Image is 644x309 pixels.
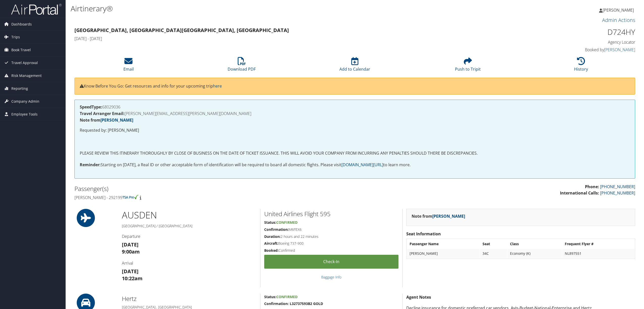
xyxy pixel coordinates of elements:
h5: 2 hours and 22 minutes [264,234,398,239]
strong: Seat Information [406,231,441,237]
strong: Confirmation: [264,227,289,232]
strong: Reminder: [80,162,101,167]
p: Know Before You Go: Get resources and info for your upcoming trip [80,83,630,90]
strong: Status: [264,294,276,299]
th: Seat [480,239,507,248]
h2: Hertz [122,294,256,303]
th: Frequent Flyer # [562,239,634,248]
span: Travel Approval [11,57,38,69]
img: tsa-precheck.png [122,195,139,199]
strong: [GEOGRAPHIC_DATA], [GEOGRAPHIC_DATA] [GEOGRAPHIC_DATA], [GEOGRAPHIC_DATA] [74,27,289,34]
a: Admin Actions [602,17,635,23]
h2: Passenger(s) [74,184,351,193]
strong: [DATE] [122,268,139,275]
td: NL897551 [562,249,634,258]
h1: AUS DEN [122,209,256,221]
th: Passenger Name [407,239,480,248]
h4: [PERSON_NAME][EMAIL_ADDRESS][PERSON_NAME][DOMAIN_NAME] [80,111,630,116]
p: Requested by: [PERSON_NAME] [80,127,630,134]
strong: Duration: [264,234,281,239]
a: [PHONE_NUMBER] [600,184,635,189]
span: [PERSON_NAME] [603,7,634,13]
span: Confirmed [276,294,298,299]
a: Download PDF [228,60,256,72]
a: [PERSON_NAME] [599,3,639,18]
a: [PHONE_NUMBER] [600,190,635,196]
p: Starting on [DATE], a Real ID or other acceptable form of identification will be required to boar... [80,162,630,168]
span: Book Travel [11,44,31,56]
a: [DOMAIN_NAME][URL] [341,162,383,167]
h4: Arrival [122,260,256,266]
strong: [DATE] [122,241,139,248]
a: [PERSON_NAME] [100,117,133,123]
a: History [574,60,588,72]
img: airportal-logo.png [11,3,62,15]
h1: Airtinerary® [71,3,449,14]
span: Reporting [11,82,28,95]
h4: [PERSON_NAME] - 292199 [74,195,351,200]
a: Push to Tripit [455,60,481,72]
span: Trips [11,31,20,43]
a: [PERSON_NAME] [432,213,465,219]
h4: 68029036 [80,105,630,109]
a: [PERSON_NAME] [604,47,635,52]
strong: SpeedType: [80,104,102,110]
strong: Booked: [264,248,279,253]
h1: D724HY [501,27,635,37]
span: Dashboards [11,18,32,31]
span: Risk Management [11,69,42,82]
strong: 10:22am [122,275,143,282]
strong: Travel Arranger Email: [80,111,125,116]
a: Baggage Info [321,275,341,279]
th: Class [507,239,562,248]
strong: Note from [412,213,465,219]
h5: M6FEX6 [264,227,398,232]
strong: Phone: [585,184,599,189]
h4: [DATE] - [DATE] [74,36,493,41]
strong: International Calls: [560,190,599,196]
td: 34C [480,249,507,258]
a: Email [123,60,134,72]
strong: Confirmation: L32737593B2 GOLD [264,301,323,306]
h4: Booked by [501,47,635,52]
h2: United Airlines Flight 595 [264,210,398,218]
span: Company Admin [11,95,39,108]
h5: [GEOGRAPHIC_DATA] / [GEOGRAPHIC_DATA] [122,223,256,229]
span: Confirmed [276,220,298,225]
h5: Boeing 737-900 [264,241,398,246]
td: Economy (K) [507,249,562,258]
h5: Confirmed [264,248,398,253]
strong: Status: [264,220,276,225]
strong: Aircraft: [264,241,278,246]
h4: Agency Locator [501,39,635,45]
strong: 9:00am [122,248,140,255]
p: PLEASE REVIEW THIS ITINERARY THOROUGHLY BY CLOSE OF BUSINESS ON THE DATE OF TICKET ISSUANCE. THIS... [80,150,630,157]
a: Add to Calendar [339,60,370,72]
a: Check-in [264,255,398,269]
span: Employee Tools [11,108,38,121]
a: here [213,83,222,89]
td: [PERSON_NAME] [407,249,480,258]
h4: Departure [122,234,256,239]
strong: Agent Notes [406,294,431,300]
strong: Note from [80,117,133,123]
